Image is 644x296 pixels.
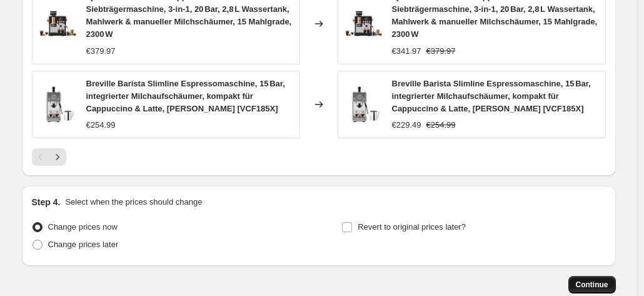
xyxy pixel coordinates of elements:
[49,148,66,166] button: Next
[65,196,202,208] p: Select when the prices should change
[426,45,456,58] strike: €379.97
[39,5,76,43] img: 61NdNxqtLxL_80x.jpg
[345,5,382,43] img: 61NdNxqtLxL_80x.jpg
[576,280,608,290] span: Continue
[32,196,61,208] h2: Step 4.
[39,86,76,123] img: 71mDfkybzzL_80x.jpg
[48,222,118,232] span: Change prices now
[358,222,466,232] span: Revert to original prices later?
[392,119,421,131] div: €229.49
[426,119,456,131] strike: €254.99
[32,148,66,166] nav: Pagination
[392,79,591,113] span: Breville Barista Slimline Espressomaschine, 15 Bar, integrierter Milchaufschäumer, kompakt für Ca...
[48,240,119,249] span: Change prices later
[86,45,116,58] div: €379.97
[86,79,285,113] span: Breville Barista Slimline Espressomaschine, 15 Bar, integrierter Milchaufschäumer, kompakt für Ca...
[345,86,382,123] img: 71mDfkybzzL_80x.jpg
[392,45,421,58] div: €341.97
[568,276,616,293] button: Continue
[86,119,116,131] div: €254.99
